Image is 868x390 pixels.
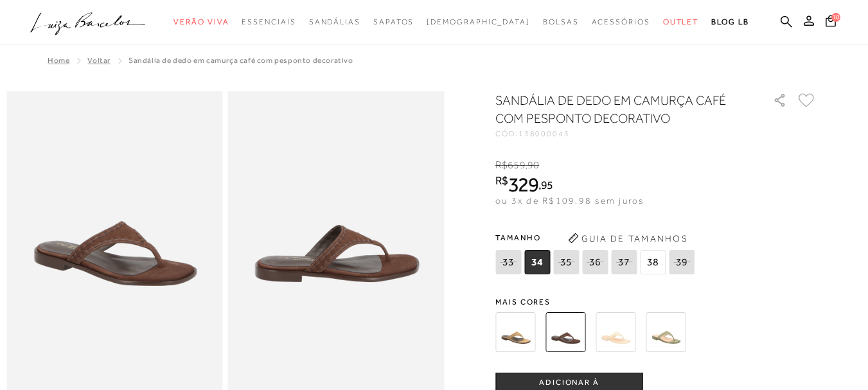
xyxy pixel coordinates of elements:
i: , [526,159,540,171]
h1: SANDÁLIA DE DEDO EM CAMURÇA CAFÉ COM PESPONTO DECORATIVO [495,91,736,127]
span: 329 [508,173,538,196]
a: BLOG LB [711,10,748,34]
img: SANDÁLIA DE DEDO EM CAMURÇA BEGE COM PESPONTO DECORATIVO [495,312,535,352]
a: noSubCategoriesText [173,10,229,34]
span: 33 [495,250,521,274]
button: Guia de Tamanhos [563,228,692,249]
a: noSubCategoriesText [663,10,699,34]
span: 10 [831,13,840,22]
span: 35 [553,250,579,274]
div: CÓD: [495,130,752,137]
span: ou 3x de R$109,98 sem juros [495,195,644,206]
span: 34 [524,250,550,274]
img: SANDÁLIA DE DEDO EM COURO BEGE COM PESPONTO DECORATIVO [596,312,635,352]
span: 659 [508,159,525,171]
span: Acessórios [592,17,650,26]
span: 138000043 [518,129,570,138]
span: 37 [611,250,637,274]
a: Voltar [87,56,111,65]
i: R$ [495,159,508,171]
span: 95 [541,178,553,191]
span: Mais cores [495,298,817,306]
span: BLOG LB [711,17,748,26]
img: SANDÁLIA DE DEDO EM CAMURÇA CAFÉ COM PESPONTO DECORATIVO [545,312,585,352]
span: [DEMOGRAPHIC_DATA] [427,17,530,26]
span: 36 [582,250,608,274]
span: Bolsas [543,17,579,26]
a: Home [48,56,69,65]
a: noSubCategoriesText [373,10,414,34]
span: 90 [527,159,539,171]
span: Outlet [663,17,699,26]
a: noSubCategoriesText [592,10,650,34]
img: SANDÁLIA DE DEDO EM COURO VERDE OLIVA COM PESPONTO DECORATIVO [646,312,686,352]
a: noSubCategoriesText [543,10,579,34]
span: Essenciais [242,17,296,26]
span: SANDÁLIA DE DEDO EM CAMURÇA CAFÉ COM PESPONTO DECORATIVO [128,56,353,65]
span: 38 [640,250,666,274]
a: noSubCategoriesText [309,10,360,34]
i: , [538,179,553,191]
button: 10 [822,14,840,31]
a: noSubCategoriesText [427,10,530,34]
span: Sapatos [373,17,414,26]
span: Sandálias [309,17,360,26]
span: 39 [669,250,695,274]
i: R$ [495,175,508,186]
span: Tamanho [495,228,698,247]
span: Verão Viva [173,17,229,26]
a: noSubCategoriesText [242,10,296,34]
